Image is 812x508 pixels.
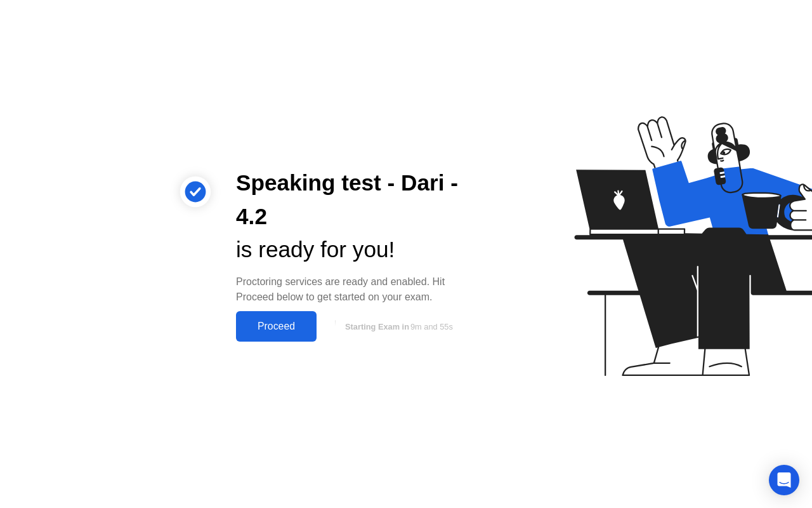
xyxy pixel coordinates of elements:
div: Proceed [240,321,313,332]
button: Starting Exam in9m and 55s [323,314,472,338]
button: Proceed [236,311,317,342]
span: 9m and 55s [410,322,453,331]
div: Speaking test - Dari - 4.2 [236,166,472,234]
div: Open Intercom Messenger [769,465,799,495]
div: is ready for you! [236,233,472,267]
div: Proctoring services are ready and enabled. Hit Proceed below to get started on your exam. [236,274,472,305]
